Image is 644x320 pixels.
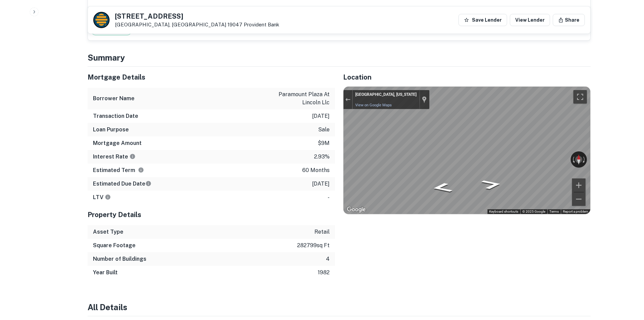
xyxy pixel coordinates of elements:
[312,112,330,120] p: [DATE]
[571,151,575,168] button: Rotate counterclockwise
[572,192,586,206] button: Zoom out
[423,180,461,195] path: Go West
[269,90,330,107] p: paramount plaza at lincoln llc
[93,126,129,134] h6: Loan Purpose
[302,166,330,174] p: 60 months
[93,139,142,147] h6: Mortgage Amount
[314,228,330,236] p: retail
[343,87,590,214] div: Map
[93,94,135,103] h6: Borrower Name
[312,180,330,188] p: [DATE]
[343,72,591,82] h5: Location
[93,228,123,236] h6: Asset Type
[93,269,118,277] h6: Year Built
[510,14,550,26] a: View Lender
[318,139,330,147] p: $9m
[563,210,588,213] a: Report a problem
[522,210,545,213] span: © 2025 Google
[549,210,559,213] a: Terms (opens in new tab)
[93,166,144,174] h6: Estimated Term
[422,96,427,103] a: Show location on map
[129,153,136,159] svg: The interest rates displayed on the website are for informational purposes only and may be report...
[93,112,138,120] h6: Transaction Date
[105,194,111,200] svg: LTVs displayed on the website are for informational purposes only and may be reported incorrectly...
[314,153,330,161] p: 2.93%
[115,22,279,28] p: [GEOGRAPHIC_DATA], [GEOGRAPHIC_DATA] 19047
[343,95,352,104] button: Exit the Street View
[355,92,416,98] div: [GEOGRAPHIC_DATA], [US_STATE]
[573,90,587,104] button: Toggle fullscreen view
[88,51,591,64] h4: Summary
[237,4,295,22] td: [DATE]
[145,180,151,187] svg: Estimate is based on a standard schedule for this type of loan.
[582,151,587,168] button: Rotate clockwise
[489,209,518,214] button: Keyboard shortcuts
[88,301,591,313] h4: All Details
[318,126,330,134] p: sale
[93,153,136,161] h6: Interest Rate
[297,241,330,250] p: 282799 sq ft
[345,205,367,214] img: Google
[355,103,392,107] a: View on Google Maps
[88,72,335,82] h5: Mortgage Details
[575,151,582,168] button: Reset the view
[553,14,585,26] button: Share
[458,14,507,26] button: Save Lender
[610,266,644,298] iframe: Chat Widget
[326,255,330,263] p: 4
[328,193,330,201] p: -
[345,205,367,214] a: Open this area in Google Maps (opens a new window)
[93,193,111,201] h6: LTV
[138,167,144,173] svg: Term is based on a standard schedule for this type of loan.
[343,87,590,214] div: Street View
[572,178,586,192] button: Zoom in
[115,13,279,20] h5: [STREET_ADDRESS]
[472,177,510,192] path: Go East
[88,210,335,220] h5: Property Details
[93,241,136,250] h6: Square Footage
[318,269,330,277] p: 1982
[244,22,279,27] a: Provident Bank
[93,255,146,263] h6: Number of Buildings
[93,180,151,188] h6: Estimated Due Date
